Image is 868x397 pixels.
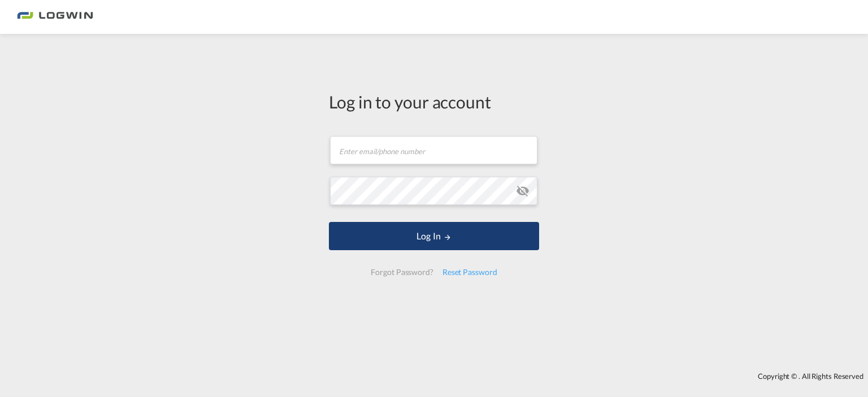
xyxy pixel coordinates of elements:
[516,184,530,198] md-icon: icon-eye-off
[330,136,537,164] input: Enter email/phone number
[366,262,437,282] div: Forgot Password?
[329,222,539,250] button: LOGIN
[438,262,502,282] div: Reset Password
[329,90,539,114] div: Log in to your account
[17,5,93,30] img: bc73a0e0d8c111efacd525e4c8ad7d32.png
